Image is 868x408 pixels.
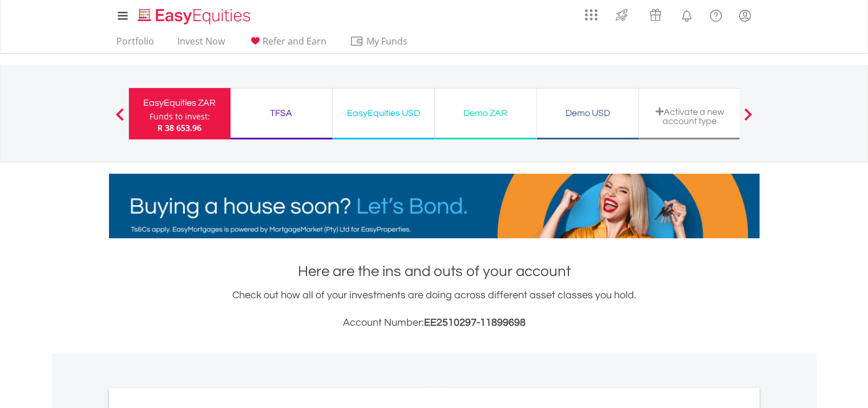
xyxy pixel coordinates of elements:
[424,317,526,328] span: EE2510297-11899698
[639,3,672,24] a: Vouchers
[672,3,701,26] a: Notifications
[150,111,210,122] div: Funds to invest:
[350,34,425,49] span: My Funds
[244,35,331,53] a: Refer and Earn
[109,261,760,282] h1: Here are the ins and outs of your account
[544,105,632,121] div: Demo USD
[701,3,730,26] a: FAQ's and Support
[612,6,631,24] img: thrive-v2.svg
[730,3,760,28] a: My Profile
[442,105,530,121] div: Demo ZAR
[263,35,326,47] span: Refer and Earn
[158,122,201,133] span: R 38 653.96
[237,105,325,121] div: TFSA
[585,9,597,21] img: grid-menu-icon.svg
[578,3,605,21] a: AppsGrid
[136,95,224,111] div: EasyEquities ZAR
[646,6,665,24] img: vouchers-v2.svg
[109,287,760,331] div: Check out how all of your investments are doing across different asset classes you hold.
[173,35,229,53] a: Invest Now
[134,3,255,26] a: Home page
[340,105,427,121] div: EasyEquities USD
[112,35,159,53] a: Portfolio
[109,315,760,331] h3: Account Number:
[136,7,255,26] img: EasyEquities_Logo.png
[109,174,760,238] img: EasyMortage Promotion Banner
[646,107,734,126] div: Activate a new account type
